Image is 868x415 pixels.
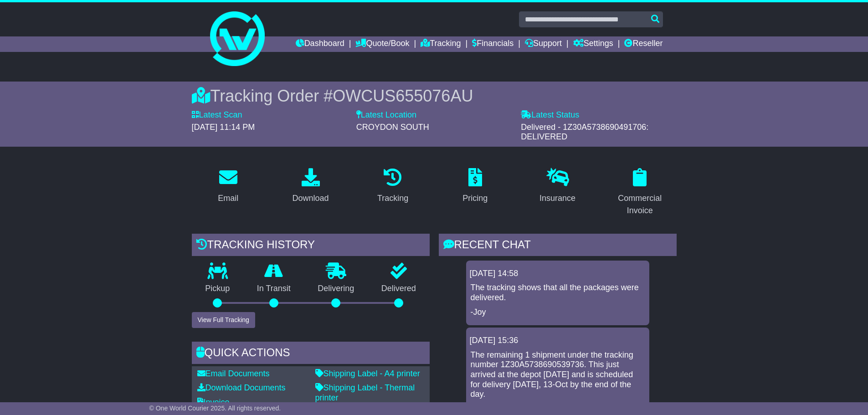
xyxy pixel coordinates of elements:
a: Commercial Invoice [603,165,677,220]
label: Latest Scan [192,110,242,120]
div: Tracking history [192,234,430,258]
div: Download [292,192,329,205]
div: Tracking [377,192,408,205]
span: OWCUS655076AU [333,87,473,105]
a: Shipping Label - Thermal printer [315,383,415,402]
p: Delivering [304,284,368,294]
span: Delivered - 1Z30A5738690491706: DELIVERED [521,123,648,142]
a: Pricing [457,165,493,208]
div: [DATE] 15:36 [470,336,646,346]
div: Insurance [539,192,575,205]
p: -Joy [471,307,645,318]
a: Download [286,165,334,208]
a: Shipping Label - A4 printer [315,369,420,378]
a: Insurance [534,165,581,208]
div: Quick Actions [192,342,430,366]
a: Financials [472,36,514,52]
label: Latest Status [521,110,579,120]
label: Latest Location [356,110,416,120]
div: Pricing [462,192,488,205]
p: Pickup [192,284,244,294]
div: Commercial Invoice [609,192,671,217]
span: [DATE] 11:14 PM [192,123,255,132]
a: Email Documents [197,369,270,378]
p: The remaining 1 shipment under the tracking number 1Z30A5738690539736. This just arrived at the d... [471,350,645,400]
p: The tracking shows that all the packages were delivered. [471,283,645,302]
div: Email [218,192,238,205]
a: Invoice [197,398,230,407]
button: View Full Tracking [192,312,255,328]
div: RECENT CHAT [439,234,677,258]
a: Support [525,36,562,52]
a: Email [212,165,244,208]
p: Delivered [368,284,430,294]
a: Download Documents [197,383,286,392]
div: [DATE] 14:58 [470,269,646,279]
span: CROYDON SOUTH [356,123,429,132]
a: Settings [573,36,613,52]
a: Tracking [371,165,414,208]
div: Tracking Order # [192,86,677,106]
span: © One World Courier 2025. All rights reserved. [149,405,281,412]
a: Dashboard [296,36,344,52]
a: Quote/Book [355,36,409,52]
a: Reseller [624,36,663,52]
a: Tracking [421,36,461,52]
p: In Transit [243,284,304,294]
